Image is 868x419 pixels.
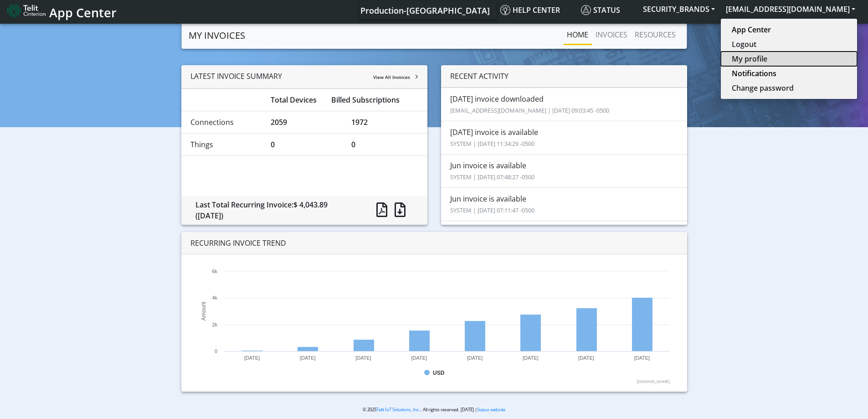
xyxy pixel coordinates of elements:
[49,4,117,21] span: App Center
[373,74,410,80] span: View All Invoices
[344,117,425,128] div: 1972
[433,370,445,376] text: USD
[581,5,591,15] img: status.svg
[732,68,846,79] a: Notifications
[441,154,687,188] li: Jun invoice is available
[732,24,846,35] a: App Center
[355,355,371,361] text: [DATE]
[720,1,861,17] button: [EMAIL_ADDRESS][DOMAIN_NAME]
[7,0,115,20] a: App Center
[637,1,720,17] button: SECURITY_BRANDS
[181,65,427,88] div: LATEST INVOICE SUMMARY
[497,1,577,19] a: Help center
[467,355,483,361] text: [DATE]
[500,5,560,15] span: Help center
[450,173,534,181] small: SYSTEM | [DATE] 07:48:27 -0500
[184,139,264,150] div: Things
[721,37,857,52] button: Logout
[450,206,534,214] small: SYSTEM | [DATE] 07:11:47 -0500
[189,199,362,221] div: Last Total Recurring Invoice:
[578,355,594,361] text: [DATE]
[324,94,425,105] div: Billed Subscriptions
[477,407,505,413] a: Status website
[200,301,207,321] text: Amount
[441,88,687,121] li: [DATE] invoice downloaded
[195,210,355,221] div: ([DATE])
[523,355,539,361] text: [DATE]
[181,232,687,254] div: RECURRING INVOICE TREND
[7,3,46,18] img: logo-telit-cinterion-gw-new.png
[212,295,217,300] text: 4k
[360,5,490,16] span: Production-[GEOGRAPHIC_DATA]
[212,269,217,274] text: 6k
[631,26,679,44] a: RESOURCES
[721,52,857,66] button: My profile
[189,26,245,45] a: MY INVOICES
[184,117,264,128] div: Connections
[212,322,217,327] text: 2k
[441,65,687,88] div: RECENT ACTIVITY
[634,355,650,361] text: [DATE]
[376,407,421,413] a: Telit IoT Solutions, Inc.
[215,348,217,354] text: 0
[441,187,687,221] li: Jun invoice is available
[581,5,620,15] span: Status
[577,1,637,19] a: Status
[264,94,324,105] div: Total Devices
[637,379,670,384] text: [DOMAIN_NAME]
[500,5,510,15] img: knowledge.svg
[592,26,631,44] a: INVOICES
[264,117,344,128] div: 2059
[411,355,427,361] text: [DATE]
[721,66,857,81] button: Notifications
[344,139,425,150] div: 0
[300,355,316,361] text: [DATE]
[563,26,592,44] a: Home
[450,140,534,148] small: SYSTEM | [DATE] 11:34:29 -0500
[441,121,687,155] li: [DATE] invoice is available
[244,355,260,361] text: [DATE]
[721,22,857,37] button: App Center
[264,139,344,150] div: 0
[450,106,609,114] small: [EMAIL_ADDRESS][DOMAIN_NAME] | [DATE] 09:03:45 -0500
[360,1,489,19] a: Your current platform instance
[721,81,857,95] button: Change password
[224,406,644,413] p: © 2025 . All rights reserved. [DATE] |
[293,200,328,210] span: $ 4,043.89
[441,221,687,254] li: Apr invoice is available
